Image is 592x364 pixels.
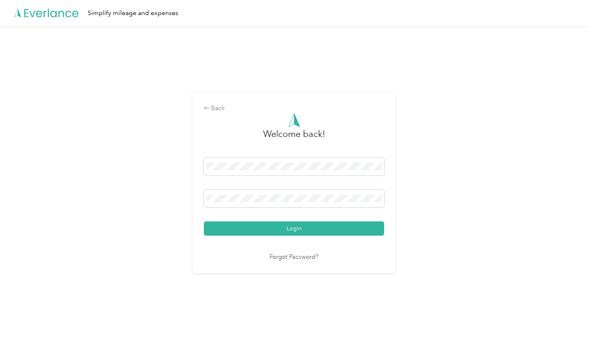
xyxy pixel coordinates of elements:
iframe: Everlance-gr Chat Button Frame [547,318,592,364]
button: Login [204,221,384,236]
a: Forgot Password? [270,253,318,262]
h3: greeting [263,127,325,149]
div: Simplify mileage and expenses [88,8,178,18]
div: Back [204,104,384,113]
